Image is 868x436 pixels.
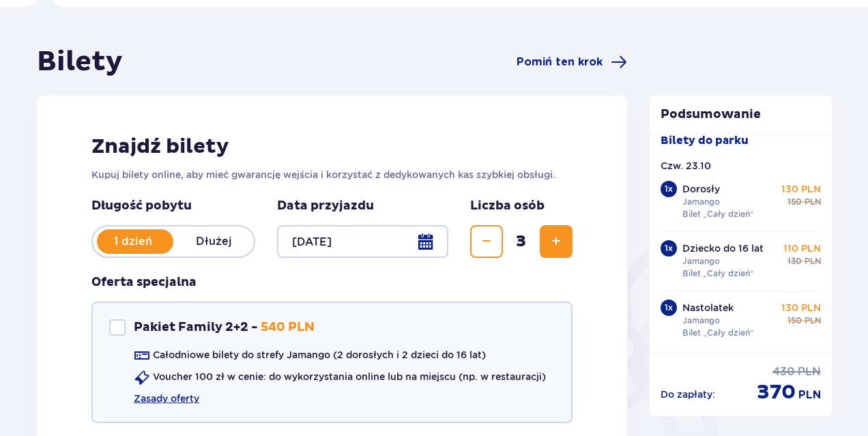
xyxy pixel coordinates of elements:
p: Kupuj bilety online, aby mieć gwarancję wejścia i korzystać z dedykowanych kas szybkiej obsługi. [91,168,573,181]
a: Zasady oferty [134,392,199,405]
div: 1 x [661,300,677,316]
p: Dorosły [682,182,720,196]
p: Do zapłaty : [661,388,715,401]
span: 430 [772,364,795,379]
p: Jamango [682,315,720,327]
span: PLN [805,255,821,267]
span: 150 [787,196,802,208]
p: 130 PLN [781,301,821,315]
h3: Oferta specjalna [91,274,197,291]
p: Podsumowanie [650,106,833,123]
div: 1 x [661,181,677,197]
button: Zwiększ [540,225,573,258]
p: 130 PLN [781,182,821,196]
span: 130 [787,255,802,267]
span: PLN [805,315,821,327]
p: Całodniowe bilety do strefy Jamango (2 dorosłych i 2 dzieci do 16 lat) [153,348,486,362]
p: Data przyjazdu [277,198,374,214]
p: Voucher 100 zł w cenie: do wykorzystania online lub na miejscu (np. w restauracji) [153,370,546,383]
p: Jamango [682,255,720,267]
div: 1 x [661,240,677,257]
p: Bilet „Cały dzień” [682,208,754,220]
p: 540 PLN [261,319,315,336]
span: 3 [506,231,537,252]
p: Długość pobytu [91,198,255,214]
p: Liczba osób [470,198,545,214]
span: PLN [798,388,821,403]
p: Dziecko do 16 lat [682,242,764,255]
a: Pomiń ten krok [517,54,627,70]
p: Nastolatek [682,301,734,315]
p: Bilet „Cały dzień” [682,327,754,339]
span: Pomiń ten krok [517,55,603,70]
p: Bilet „Cały dzień” [682,267,754,280]
span: PLN [805,196,821,208]
h2: Znajdź bilety [91,134,573,160]
span: 370 [757,379,796,405]
span: PLN [798,364,821,379]
p: Czw. 23.10 [661,159,711,173]
p: Pakiet Family 2+2 - [134,319,258,336]
p: Dłużej [173,234,254,249]
p: 1 dzień [93,234,173,249]
p: Jamango [682,196,720,208]
p: Bilety do parku [661,133,749,148]
button: Zmniejsz [470,225,503,258]
span: 150 [787,315,802,327]
p: 110 PLN [783,242,821,255]
h1: Bilety [37,45,123,79]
